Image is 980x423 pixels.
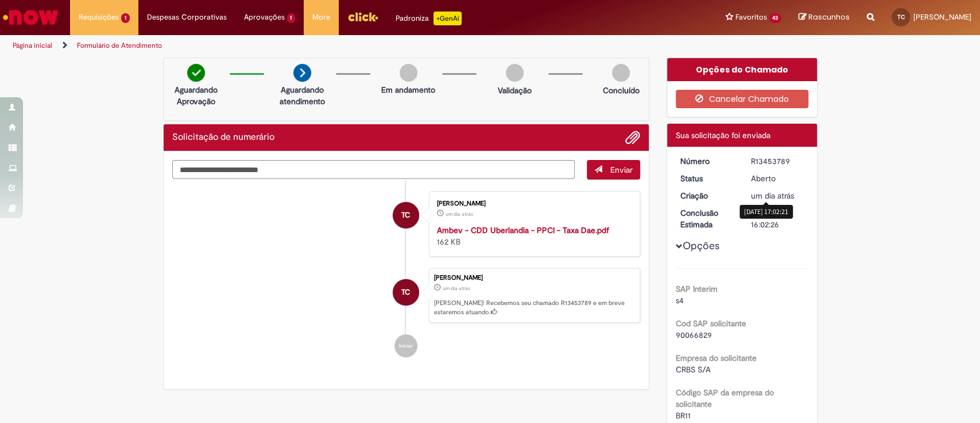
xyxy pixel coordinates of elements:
[434,299,634,317] p: [PERSON_NAME]! Recebemos seu chamado R13453789 e em breve estaremos atuando.
[172,160,575,180] textarea: Digite sua mensagem aqui...
[79,12,119,23] span: Requisições
[244,12,285,23] span: Aprovações
[676,387,774,409] b: Código SAP da empresa do solicitante
[676,353,757,363] b: Empresa do solicitante
[393,202,419,228] div: Tassia Soares Farnesi Correia
[172,268,641,323] li: Tassia Soares Farnesi Correia
[676,410,691,421] span: BR11
[506,64,524,82] img: img-circle-grey.png
[172,180,641,369] ul: Histórico de tíquete
[434,275,634,281] div: [PERSON_NAME]
[437,200,628,207] div: [PERSON_NAME]
[625,130,640,145] button: Adicionar anexos
[9,35,645,56] ul: Trilhas de página
[751,190,804,201] div: 27/08/2025 17:02:21
[667,58,817,81] div: Opções do Chamado
[446,211,473,218] span: um dia atrás
[381,84,435,96] p: Em andamento
[751,173,804,184] div: Aberto
[672,173,742,184] dt: Status
[808,12,850,22] span: Rascunhos
[172,132,274,143] h2: Solicitação de numerário Histórico de tíquete
[676,330,712,340] span: 90066829
[437,225,609,235] a: Ambev - CDD Uberlandia - PPCI - Taxa Dae.pdf
[735,12,766,23] span: Favoritos
[676,130,770,140] span: Sua solicitação foi enviada
[293,64,311,82] img: arrow-next.png
[121,13,130,23] span: 1
[312,12,330,23] span: More
[147,12,227,23] span: Despesas Corporativas
[610,165,633,175] span: Enviar
[401,279,410,306] span: TC
[751,155,804,167] div: R13453789
[739,205,793,218] div: [DATE] 17:02:21
[287,13,296,23] span: 1
[897,13,905,21] span: TC
[676,90,808,108] button: Cancelar Chamado
[446,211,473,218] time: 27/08/2025 17:01:19
[168,84,224,107] p: Aguardando Aprovação
[393,279,419,306] div: Tassia Soares Farnesi Correia
[769,13,781,23] span: 43
[401,201,410,229] span: TC
[676,364,711,375] span: CRBS S/A
[1,6,60,29] img: ServiceNow
[799,12,850,23] a: Rascunhos
[498,85,532,96] p: Validação
[672,190,742,201] dt: Criação
[587,160,640,180] button: Enviar
[602,85,639,96] p: Concluído
[676,284,718,294] b: SAP Interim
[612,64,630,82] img: img-circle-grey.png
[913,12,971,22] span: [PERSON_NAME]
[437,224,628,247] div: 162 KB
[676,295,684,306] span: s4
[433,12,462,25] p: +GenAi
[672,155,742,167] dt: Número
[443,285,470,292] span: um dia atrás
[274,84,330,107] p: Aguardando atendimento
[672,207,742,230] dt: Conclusão Estimada
[400,64,417,82] img: img-circle-grey.png
[13,41,52,50] a: Página inicial
[443,285,470,292] time: 27/08/2025 17:02:21
[396,12,462,25] div: Padroniza
[676,318,746,329] b: Cod SAP solicitante
[77,41,162,50] a: Formulário de Atendimento
[347,8,378,25] img: click_logo_yellow_360x200.png
[187,64,205,82] img: check-circle-green.png
[751,190,794,201] span: um dia atrás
